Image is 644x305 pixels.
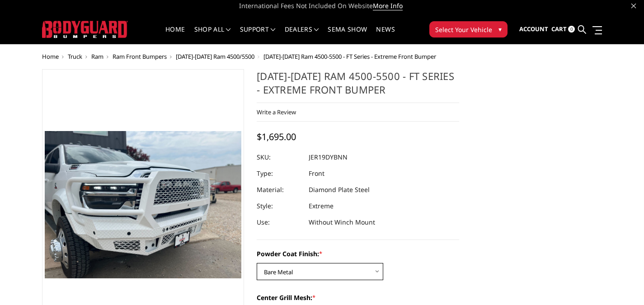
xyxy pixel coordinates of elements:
[176,52,254,61] a: [DATE]-[DATE] Ram 4500/5500
[309,165,324,182] dd: Front
[42,21,128,38] img: BODYGUARD BUMPERS
[257,165,302,182] dt: Type:
[257,149,302,165] dt: SKU:
[257,108,296,116] a: Write a Review
[285,26,319,44] a: Dealers
[309,198,334,214] dd: Extreme
[165,26,185,44] a: Home
[194,26,231,44] a: shop all
[309,214,375,230] dd: Without Winch Mount
[309,149,348,165] dd: JER19DYBNN
[435,25,492,34] span: Select Your Vehicle
[257,249,459,258] label: Powder Coat Finish:
[240,26,276,44] a: Support
[257,214,302,230] dt: Use:
[551,25,567,33] span: Cart
[113,52,167,61] a: Ram Front Bumpers
[519,25,548,33] span: Account
[257,131,296,143] span: $1,695.00
[309,182,370,198] dd: Diamond Plate Steel
[257,198,302,214] dt: Style:
[91,52,103,61] a: Ram
[263,52,436,61] span: [DATE]-[DATE] Ram 4500-5500 - FT Series - Extreme Front Bumper
[257,69,459,103] h1: [DATE]-[DATE] Ram 4500-5500 - FT Series - Extreme Front Bumper
[257,182,302,198] dt: Material:
[429,21,508,38] button: Select Your Vehicle
[257,293,459,302] label: Center Grill Mesh:
[328,26,367,44] a: SEMA Show
[42,52,59,61] a: Home
[568,26,575,33] span: 0
[376,26,395,44] a: News
[498,24,502,34] span: ▾
[519,17,548,42] a: Account
[373,1,403,10] a: More Info
[68,52,82,61] a: Truck
[551,17,575,42] a: Cart 0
